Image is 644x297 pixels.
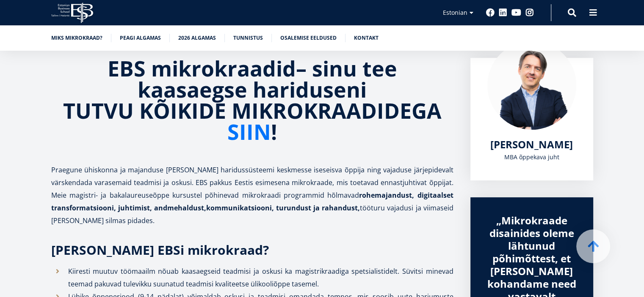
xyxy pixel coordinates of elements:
a: Peagi algamas [120,34,161,42]
a: Tunnistus [233,34,263,42]
strong: [PERSON_NAME] EBSi mikrokraad? [51,241,269,259]
a: Linkedin [499,8,507,17]
img: Marko Rillo [487,41,576,130]
span: [PERSON_NAME] [490,137,573,151]
a: Instagram [525,8,534,17]
a: Facebook [486,8,495,17]
div: MBA õppekava juht [487,151,576,163]
strong: sinu tee kaasaegse hariduseni TUTVU KÕIKIDE MIKROKRAADIDEGA ! [63,54,442,146]
a: Osalemise eeldused [280,34,337,42]
a: Kontakt [354,34,379,42]
a: SIIN [227,121,271,142]
p: Kiiresti muutuv töömaailm nõuab kaasaegseid teadmisi ja oskusi ka magistrikraadiga spetsialistide... [68,265,453,290]
strong: kommunikatsiooni, turundust ja rahandust, [206,203,360,213]
strong: EBS mikrokraadid [108,54,296,83]
a: [PERSON_NAME] [490,138,573,151]
strong: – [296,54,307,83]
p: Praegune ühiskonna ja majanduse [PERSON_NAME] haridussüsteemi keskmesse iseseisva õppija ning vaj... [51,163,453,227]
a: 2026 algamas [178,34,216,42]
a: Miks mikrokraad? [51,34,102,42]
a: Youtube [511,8,521,17]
